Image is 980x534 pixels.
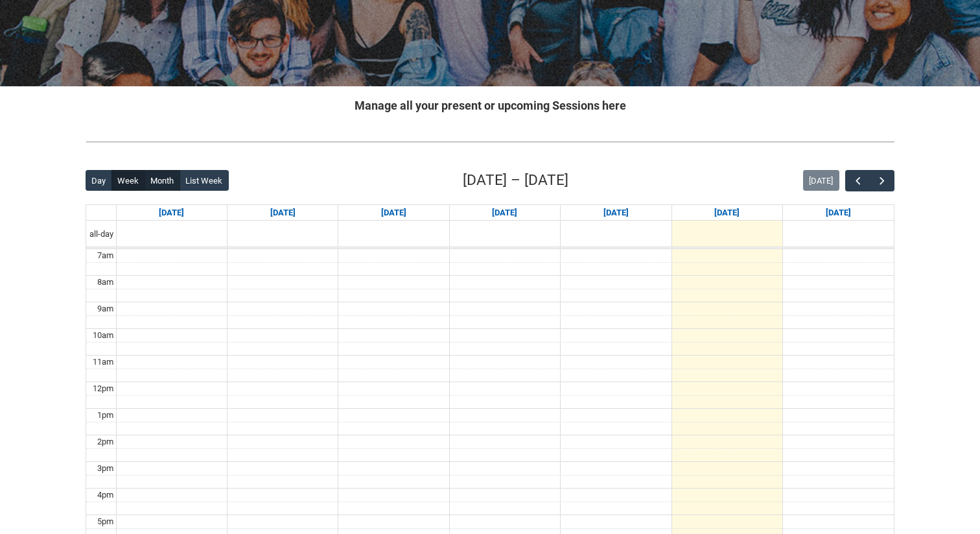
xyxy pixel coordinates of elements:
[156,205,187,221] a: Go to September 7, 2025
[90,356,116,369] div: 11am
[95,249,116,262] div: 7am
[145,170,180,191] button: Month
[111,170,145,191] button: Week
[601,205,631,221] a: Go to September 11, 2025
[803,170,839,191] button: [DATE]
[823,205,854,221] a: Go to September 13, 2025
[86,97,894,114] h2: Manage all your present or upcoming Sessions here
[95,462,116,475] div: 3pm
[489,205,520,221] a: Go to September 10, 2025
[86,135,894,149] img: REDU_GREY_LINE
[95,409,116,422] div: 1pm
[180,170,229,191] button: List Week
[95,302,116,315] div: 9am
[87,228,116,241] span: all-day
[95,489,116,502] div: 4pm
[463,169,568,191] h2: [DATE] – [DATE]
[90,382,116,395] div: 12pm
[379,205,409,221] a: Go to September 9, 2025
[870,170,894,191] button: Next Week
[95,276,116,289] div: 8am
[95,435,116,448] div: 2pm
[90,329,116,342] div: 10am
[712,205,742,221] a: Go to September 12, 2025
[845,170,870,191] button: Previous Week
[95,515,116,528] div: 5pm
[86,170,112,191] button: Day
[268,205,298,221] a: Go to September 8, 2025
